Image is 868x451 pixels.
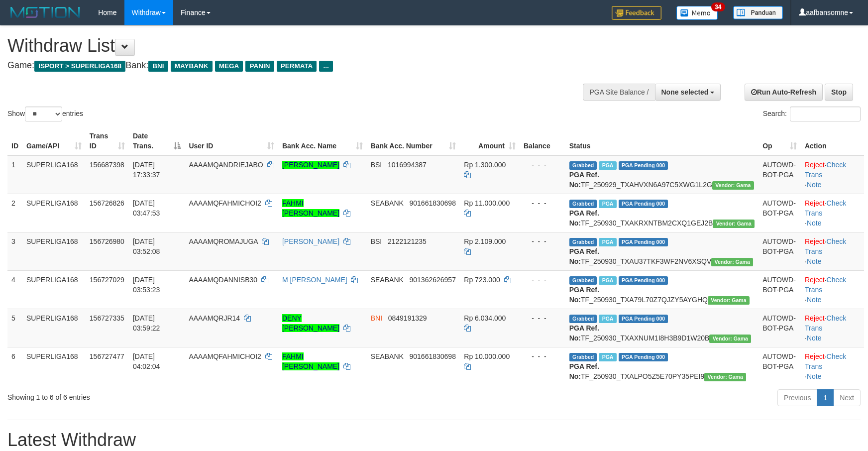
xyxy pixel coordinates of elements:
[807,372,822,380] a: Note
[388,314,427,322] span: Copy 0849191329 to clipboard
[520,127,565,155] th: Balance
[25,107,62,121] select: Showentries
[759,270,801,309] td: AUTOWD-BOT-PGA
[805,314,825,322] a: Reject
[619,238,668,246] span: PGA Pending
[569,161,597,170] span: Grabbed
[189,237,257,245] span: AAAAMQROMAJUGA
[90,199,124,207] span: 156726826
[90,237,124,245] span: 156726980
[807,257,822,265] a: Note
[759,194,801,232] td: AUTOWD-BOT-PGA
[22,270,86,309] td: SUPERLIGA168
[171,61,213,72] span: MAYBANK
[713,220,755,228] span: Vendor URL: https://trx31.1velocity.biz
[807,181,822,189] a: Note
[22,127,86,155] th: Game/API: activate to sort column ascending
[709,335,751,343] span: Vendor URL: https://trx31.1velocity.biz
[599,353,616,361] span: Marked by aafandaneth
[759,155,801,194] td: AUTOWD-BOT-PGA
[759,347,801,385] td: AUTOWD-BOT-PGA
[676,6,718,20] img: Button%20Memo.svg
[22,155,86,194] td: SUPERLIGA168
[661,88,709,96] span: None selected
[801,232,864,270] td: · ·
[801,194,864,232] td: · ·
[282,314,339,332] a: DENY [PERSON_NAME]
[7,232,22,270] td: 3
[801,347,864,385] td: · ·
[619,161,668,170] span: PGA Pending
[565,194,759,232] td: TF_250930_TXAKRXNTBM2CXQ1GEJ2B
[22,347,86,385] td: SUPERLIGA168
[189,199,261,207] span: AAAAMQFAHMICHOI2
[565,270,759,309] td: TF_250930_TXA79L70Z7QJZY5AYGHQ
[805,161,825,169] a: Reject
[410,276,456,284] span: Copy 901362626957 to clipboard
[7,309,22,347] td: 5
[801,155,864,194] td: · ·
[215,61,243,72] span: MEGA
[282,276,347,284] a: M [PERSON_NAME]
[7,155,22,194] td: 1
[569,362,599,380] b: PGA Ref. No:
[410,199,456,207] span: Copy 901661830698 to clipboard
[464,161,506,169] span: Rp 1.300.000
[371,237,382,245] span: BSI
[133,161,160,179] span: [DATE] 17:33:37
[619,353,668,361] span: PGA Pending
[185,127,278,155] th: User ID: activate to sort column ascending
[7,61,569,71] h4: Game: Bank:
[805,237,846,255] a: Check Trans
[599,200,616,208] span: Marked by aafandaneth
[410,352,456,360] span: Copy 901661830698 to clipboard
[464,314,506,322] span: Rp 6.034.000
[282,352,339,370] a: FAHMI [PERSON_NAME]
[7,388,354,402] div: Showing 1 to 6 of 6 entries
[22,194,86,232] td: SUPERLIGA168
[371,314,382,322] span: BNI
[708,296,750,305] span: Vendor URL: https://trx31.1velocity.biz
[711,2,725,11] span: 34
[805,237,825,245] a: Reject
[282,199,339,217] a: FAHMI [PERSON_NAME]
[569,315,597,323] span: Grabbed
[371,352,404,360] span: SEABANK
[759,232,801,270] td: AUTOWD-BOT-PGA
[805,276,846,294] a: Check Trans
[524,351,561,361] div: - - -
[90,276,124,284] span: 156727029
[759,309,801,347] td: AUTOWD-BOT-PGA
[801,127,864,155] th: Action
[807,334,822,342] a: Note
[733,6,783,19] img: panduan.png
[464,237,506,245] span: Rp 2.109.000
[619,315,668,323] span: PGA Pending
[569,286,599,304] b: PGA Ref. No:
[460,127,520,155] th: Amount: activate to sort column ascending
[565,232,759,270] td: TF_250930_TXAU37TKF3WF2NV6XSQV
[569,209,599,227] b: PGA Ref. No:
[282,237,339,245] a: [PERSON_NAME]
[777,389,817,406] a: Previous
[7,270,22,309] td: 4
[282,161,339,169] a: [PERSON_NAME]
[524,160,561,170] div: - - -
[619,200,668,208] span: PGA Pending
[565,155,759,194] td: TF_250929_TXAHVXN6A97C5XWG1L2G
[569,324,599,342] b: PGA Ref. No:
[825,84,853,101] a: Stop
[805,161,846,179] a: Check Trans
[565,309,759,347] td: TF_250930_TXAXNUM1I8H3B9D1W20B
[7,430,861,450] h1: Latest Withdraw
[464,276,500,284] span: Rp 723.000
[277,61,317,72] span: PERMATA
[711,258,753,266] span: Vendor URL: https://trx31.1velocity.biz
[759,127,801,155] th: Op: activate to sort column ascending
[805,276,825,284] a: Reject
[599,161,616,170] span: Marked by aafsoycanthlai
[148,61,168,72] span: BNI
[367,127,460,155] th: Bank Acc. Number: activate to sort column ascending
[569,276,597,285] span: Grabbed
[371,276,404,284] span: SEABANK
